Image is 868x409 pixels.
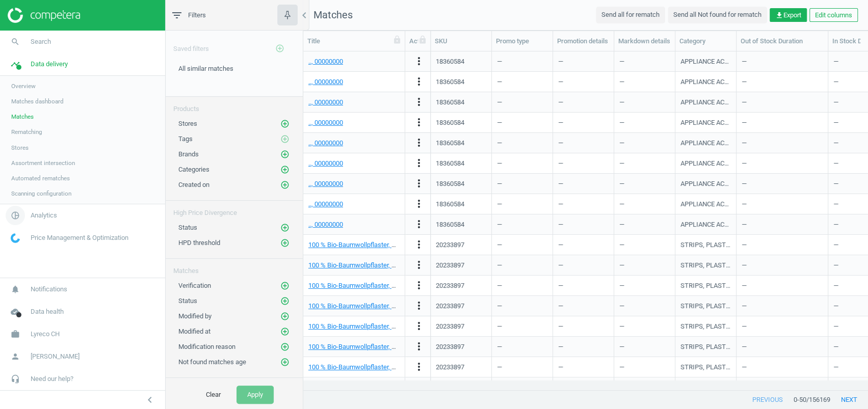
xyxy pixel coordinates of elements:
[280,119,290,128] i: add_circle_outline
[742,114,823,131] div: —
[308,180,343,187] a: .., 00000000
[280,327,290,336] i: add_circle_outline
[680,281,731,290] div: STRIPS, PLASTERS & MEDICAL SU
[178,239,220,247] span: HPD threshold
[496,37,548,46] div: Promo type
[558,93,609,111] div: —
[280,180,290,189] i: add_circle_outline
[280,296,290,306] button: add_circle_outline
[558,215,609,233] div: —
[680,57,731,66] div: APPLIANCE ACCESSORIES
[497,297,547,315] div: —
[178,166,209,173] span: Categories
[680,98,731,107] div: APPLIANCE ACCESSORIES
[558,154,609,172] div: —
[809,8,858,22] button: Edit columns
[11,128,42,136] span: Rematching
[742,195,823,213] div: —
[497,195,547,213] div: —
[680,179,731,188] div: APPLIANCE ACCESSORIES
[742,154,823,172] div: —
[178,358,246,366] span: Not found matches age
[619,73,670,91] div: —
[497,93,547,111] div: —
[270,38,290,59] button: add_circle_outline
[413,361,425,373] i: more_vert
[558,317,609,335] div: —
[413,137,425,150] button: more_vert
[742,358,823,376] div: —
[413,218,425,231] button: more_vert
[308,261,594,269] a: 100 % Bio-Baumwollpflaster, WUNDmed, 02-105, 19x63mm, Packung mit 10 Stück, 4260206629924
[178,65,233,72] span: All similar matches
[308,282,594,289] a: 100 % Bio-Baumwollpflaster, WUNDmed, 02-105, 19x63mm, Packung mit 10 Stück, 4260206629924
[178,224,197,231] span: Status
[307,37,401,46] div: Title
[679,37,732,46] div: Category
[680,302,731,311] div: STRIPS, PLASTERS & MEDICAL SU
[413,279,425,291] i: more_vert
[497,277,547,294] div: —
[497,134,547,152] div: —
[280,281,290,290] i: add_circle_outline
[619,338,670,356] div: —
[770,8,807,22] button: get_appExport
[497,378,547,396] div: —
[275,44,284,53] i: add_circle_outline
[436,139,464,148] div: 18360584
[308,159,343,167] a: .., 00000000
[413,55,425,68] button: more_vert
[413,96,425,109] button: more_vert
[280,311,290,321] button: add_circle_outline
[742,236,823,254] div: —
[308,221,343,228] a: .., 00000000
[775,11,783,19] i: get_app
[280,358,290,367] i: add_circle_outline
[280,223,290,232] i: add_circle_outline
[497,175,547,193] div: —
[6,32,25,51] i: search
[497,338,547,356] div: —
[830,391,868,409] button: next
[558,297,609,315] div: —
[31,37,51,46] span: Search
[166,259,303,276] div: Matches
[680,322,731,331] div: STRIPS, PLASTERS & MEDICAL SU
[11,159,75,167] span: Assortment intersection
[436,240,464,250] div: 20233897
[280,119,290,129] button: add_circle_outline
[680,159,731,168] div: APPLIANCE ACCESSORIES
[619,154,670,172] div: —
[280,165,290,175] button: add_circle_outline
[31,60,68,69] span: Data delivery
[280,238,290,248] button: add_circle_outline
[497,358,547,376] div: —
[6,206,25,225] i: pie_chart_outlined
[806,395,830,404] span: / 156169
[188,11,206,20] span: Filters
[308,58,343,65] a: .., 00000000
[280,238,290,248] i: add_circle_outline
[794,395,806,404] span: 0 - 50
[742,378,823,396] div: —
[680,139,731,148] div: APPLIANCE ACCESSORIES
[742,391,794,409] button: previous
[497,215,547,233] div: —
[413,177,425,190] button: more_vert
[413,340,425,353] button: more_vert
[413,55,425,67] i: more_vert
[308,119,343,126] a: .., 00000000
[497,52,547,70] div: —
[178,297,197,305] span: Status
[413,137,425,149] i: more_vert
[742,215,823,233] div: —
[31,374,73,384] span: Need our help?
[413,238,425,252] button: more_vert
[280,149,290,159] button: add_circle_outline
[619,175,670,193] div: —
[413,177,425,189] i: more_vert
[308,139,343,147] a: .., 00000000
[742,338,823,356] div: —
[280,296,290,306] i: add_circle_outline
[557,37,610,46] div: Promotion details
